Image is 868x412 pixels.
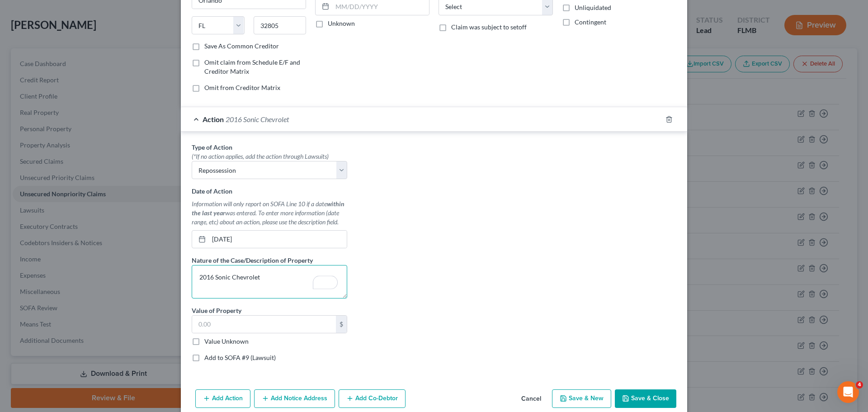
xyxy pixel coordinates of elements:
[615,389,676,408] button: Save & Close
[204,42,279,51] label: Save As Common Creditor
[204,84,280,91] span: Omit from Creditor Matrix
[192,316,336,333] input: 0.00
[192,306,241,315] label: Value of Property
[575,4,611,11] span: Unliquidated
[192,265,347,298] textarea: To enrich screen reader interactions, please activate Accessibility in Grammarly extension settings
[192,152,347,161] div: (*If no action applies, add the action through Lawsuits)
[336,316,347,333] div: $
[192,143,232,151] span: Type of Action
[575,18,606,26] span: Contingent
[856,381,863,388] span: 4
[204,337,249,346] label: Value Unknown
[192,199,347,227] div: Information will only report on SOFA Line 10 if a date was entered. To enter more information (da...
[552,389,611,408] button: Save & New
[209,231,347,248] input: MM/DD/YYYY
[451,23,527,31] span: Claim was subject to setoff
[339,389,406,408] button: Add Co-Debtor
[195,389,250,408] button: Add Action
[254,16,307,34] input: Enter zip...
[226,115,289,123] span: 2016 Sonic Chevrolet
[837,381,859,403] iframe: Intercom live chat
[203,115,224,123] span: Action
[254,389,335,408] button: Add Notice Address
[192,186,232,196] label: Date of Action
[328,19,355,28] label: Unknown
[192,256,313,265] label: Nature of the Case/Description of Property
[514,390,548,408] button: Cancel
[204,58,300,75] span: Omit claim from Schedule E/F and Creditor Matrix
[204,353,276,362] label: Add to SOFA #9 (Lawsuit)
